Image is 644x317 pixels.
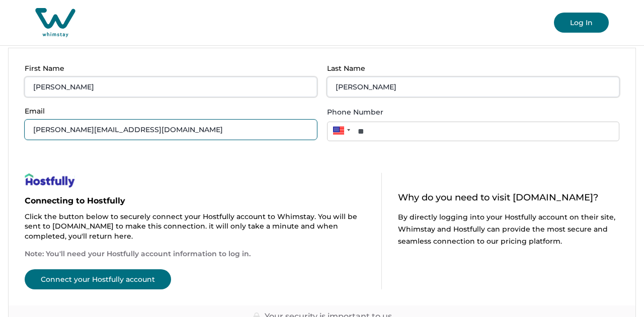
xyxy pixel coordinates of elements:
p: Click the button below to securely connect your Hostfully account to Whimstay. You will be sent t... [25,212,365,242]
button: Log In [554,13,609,33]
p: Email [25,107,311,116]
p: By directly logging into your Hostfully account on their site, Whimstay and Hostfully can provide... [398,211,619,247]
p: Note: You'll need your Hostfully account information to log in. [25,249,365,259]
p: First Name [25,64,311,73]
input: Enter first name [25,77,317,97]
div: United States: + 1 [327,122,353,139]
label: Phone Number [327,107,613,118]
input: Enter email [25,120,317,140]
img: help-page-image [25,173,75,188]
img: Whimstay Host [35,8,75,37]
p: Connecting to Hostfully [25,196,365,206]
p: Why do you need to visit [DOMAIN_NAME]? [398,193,619,203]
input: Enter last name [327,77,619,97]
button: Connect your Hostfully account [25,269,171,289]
p: Last Name [327,64,613,73]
